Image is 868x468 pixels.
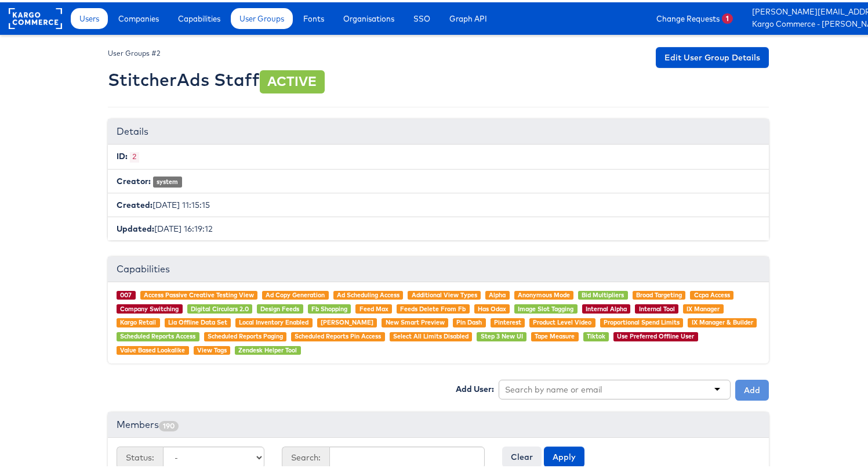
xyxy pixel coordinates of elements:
[478,303,506,311] a: Has Odax
[687,303,720,311] a: IX Manager
[117,197,152,208] b: Created:
[120,316,156,324] a: Kargo Retail
[117,221,154,232] b: Updated:
[343,10,394,22] span: Organisations
[108,68,325,87] h2: StitcherAds Staff
[71,6,108,27] a: Users
[303,10,324,22] span: Fonts
[359,303,388,311] a: Feed Max
[656,45,769,66] a: Edit User Group Details
[295,330,381,338] a: Scheduled Reports Pin Access
[117,444,163,466] span: Status:
[282,444,329,466] span: Search:
[120,303,179,311] a: Company Switching
[159,419,179,429] span: 190
[518,303,573,311] a: Image Slot Tagging
[239,10,284,22] span: User Groups
[266,289,325,297] a: Ad Copy Generation
[110,6,168,27] a: Companies
[505,381,604,393] input: Search by name or email
[260,303,299,311] a: Design Feeds
[337,289,400,297] a: Ad Scheduling Access
[238,344,297,352] a: Zendesk Helper Tool
[722,11,733,21] span: 1
[449,10,487,22] span: Graph API
[108,254,769,280] div: Capabilities
[168,316,227,324] a: Lia Offline Data Set
[108,117,769,142] div: Details
[582,289,624,297] a: Bid Multipliers
[208,330,283,338] a: Scheduled Reports Paging
[533,316,591,324] a: Product Level Video
[117,174,151,184] b: Creator:
[108,190,769,215] li: [DATE] 11:15:15
[120,289,132,297] a: 007
[692,316,753,324] a: IX Manager & Builder
[481,330,523,338] a: Step 3 New UI
[120,330,195,338] a: Scheduled Reports Access
[648,6,742,27] a: Change Requests1
[79,10,99,22] span: Users
[178,10,220,22] span: Capabilities
[311,303,347,311] a: Fb Shopping
[108,46,161,55] small: User Groups #2
[321,316,373,324] a: [PERSON_NAME]
[393,330,468,338] a: Select All Limits Disabled
[694,289,730,297] a: Ccpa Access
[456,381,494,393] label: Add User:
[587,330,605,338] a: Tiktok
[412,289,477,297] a: Additional View Types
[752,4,868,16] a: [PERSON_NAME][EMAIL_ADDRESS][DOMAIN_NAME]
[502,444,542,465] button: Clear
[639,303,675,311] a: Internal Tool
[604,316,680,324] a: Proportional Spend Limits
[120,344,185,352] a: Value Based Lookalike
[335,6,403,27] a: Organisations
[518,289,570,297] a: Anonymous Mode
[144,289,254,297] a: Access Passive Creative Testing View
[169,6,229,27] a: Capabilities
[260,68,325,91] span: ACTIVE
[494,316,521,324] a: Pinterest
[118,10,159,22] span: Companies
[752,16,868,28] a: Kargo Commerce - [PERSON_NAME]
[108,410,769,435] div: Members
[544,444,584,465] button: Apply
[130,150,139,160] code: 2
[400,303,466,311] a: Feeds Delete From Fb
[535,330,575,338] a: Tape Measure
[153,174,182,185] span: system
[386,316,445,324] a: New Smart Preview
[231,6,293,27] a: User Groups
[441,6,496,27] a: Graph API
[405,6,439,27] a: SSO
[191,303,249,311] a: Digital Circulars 2.0
[735,377,769,398] button: Add
[108,214,769,238] li: [DATE] 16:19:12
[489,289,506,297] a: Alpha
[197,344,227,352] a: View Tags
[413,10,430,22] span: SSO
[239,316,308,324] a: Local Inventory Enabled
[586,303,627,311] a: Internal Alpha
[117,149,128,159] b: ID:
[617,330,694,338] a: Use Preferred Offline User
[456,316,482,324] a: Pin Dash
[295,6,333,27] a: Fonts
[636,289,682,297] a: Broad Targeting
